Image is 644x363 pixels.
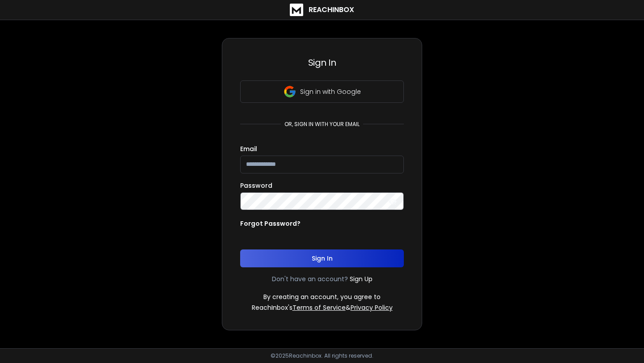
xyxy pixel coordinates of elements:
p: or, sign in with your email [281,121,363,128]
img: logo [290,4,303,16]
a: Terms of Service [292,303,346,312]
p: Sign in with Google [300,87,361,96]
label: Email [240,146,257,152]
a: Sign Up [350,274,373,283]
a: ReachInbox [290,4,354,16]
a: Privacy Policy [351,303,393,312]
button: Sign In [240,249,404,267]
p: ReachInbox's & [252,303,393,312]
p: Don't have an account? [272,274,348,283]
p: © 2025 Reachinbox. All rights reserved. [271,352,373,359]
label: Password [240,182,272,189]
h1: ReachInbox [309,4,354,15]
p: By creating an account, you agree to [263,292,381,301]
h3: Sign In [240,56,404,69]
p: Forgot Password? [240,219,301,228]
button: Sign in with Google [240,80,404,103]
